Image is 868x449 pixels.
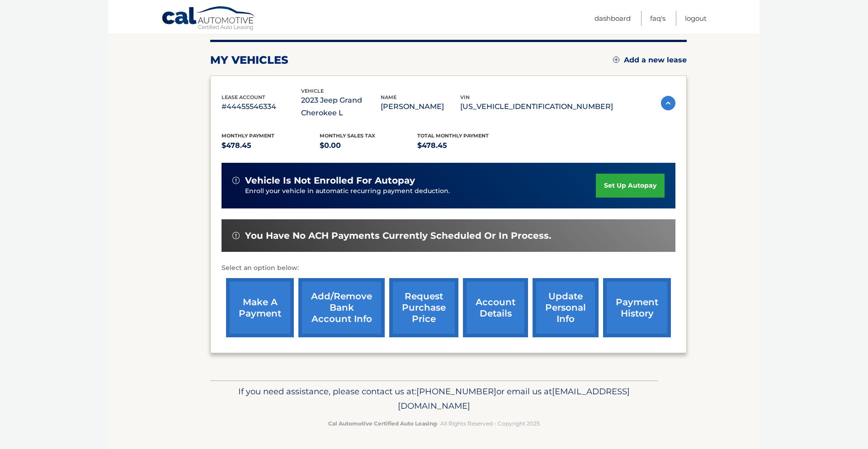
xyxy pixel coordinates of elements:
[596,174,665,198] a: set up autopay
[328,420,437,427] strong: Cal Automotive Certified Auto Leasing
[613,57,619,63] img: add.svg
[650,11,665,26] a: FAQ's
[245,175,415,186] span: vehicle is not enrolled for autopay
[301,94,381,119] p: 2023 Jeep Grand Cherokee L
[245,186,596,196] p: Enroll your vehicle in automatic recurring payment deduction.
[661,96,675,110] img: accordion-active.svg
[301,88,324,94] span: vehicle
[232,177,240,184] img: alert-white.svg
[320,139,418,152] p: $0.00
[460,94,470,100] span: vin
[216,419,652,428] p: - All Rights Reserved - Copyright 2025
[232,232,240,239] img: alert-white.svg
[298,278,385,337] a: Add/Remove bank account info
[245,230,551,241] span: You have no ACH payments currently scheduled or in process.
[210,53,288,67] h2: my vehicles
[226,278,294,337] a: make a payment
[222,139,320,152] p: $478.45
[603,278,671,337] a: payment history
[381,94,396,100] span: name
[222,94,265,100] span: lease account
[161,6,256,32] a: Cal Automotive
[416,386,496,397] span: [PHONE_NUMBER]
[398,386,630,411] span: [EMAIL_ADDRESS][DOMAIN_NAME]
[685,11,707,26] a: Logout
[222,100,301,113] p: #44455546334
[417,132,489,139] span: Total Monthly Payment
[533,278,599,337] a: update personal info
[320,132,375,139] span: Monthly sales Tax
[594,11,631,26] a: Dashboard
[381,100,460,113] p: [PERSON_NAME]
[389,278,458,337] a: request purchase price
[216,384,652,413] p: If you need assistance, please contact us at: or email us at
[417,139,515,152] p: $478.45
[222,132,274,139] span: Monthly Payment
[463,278,528,337] a: account details
[460,100,613,113] p: [US_VEHICLE_IDENTIFICATION_NUMBER]
[613,56,687,65] a: Add a new lease
[222,263,675,274] p: Select an option below:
